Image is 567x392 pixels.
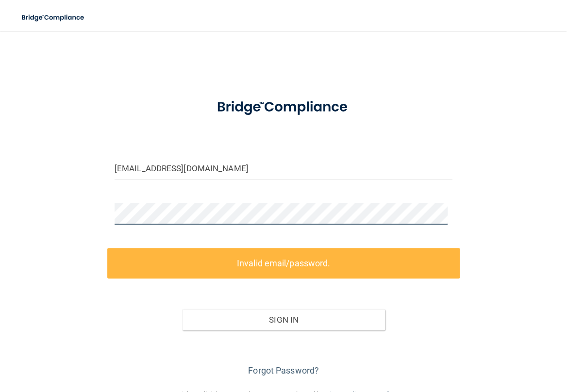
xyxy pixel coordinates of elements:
[15,8,92,28] img: bridge_compliance_login_screen.278c3ca4.svg
[115,158,452,180] input: Email
[107,248,460,278] label: Invalid email/password.
[202,89,364,125] img: bridge_compliance_login_screen.278c3ca4.svg
[182,309,385,330] button: Sign In
[248,365,319,376] a: Forgot Password?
